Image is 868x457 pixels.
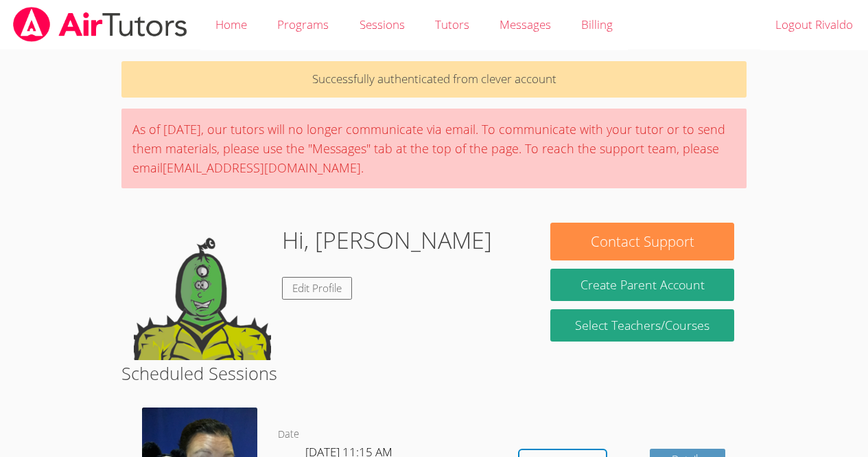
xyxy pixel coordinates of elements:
h2: Scheduled Sessions [121,360,747,386]
dt: Date [278,426,299,443]
img: default.png [134,223,271,360]
h1: Hi, [PERSON_NAME] [282,223,492,258]
a: Select Teachers/Courses [550,309,734,342]
div: As of [DATE], our tutors will no longer communicate via email. To communicate with your tutor or ... [121,109,747,188]
span: Messages [500,16,551,32]
button: Create Parent Account [550,269,734,301]
button: Contact Support [550,223,734,260]
p: Successfully authenticated from clever account [121,61,747,98]
a: Edit Profile [282,277,352,300]
img: airtutors_banner-c4298cdbf04f3fff15de1276eac7730deb9818008684d7c2e4769d2f7ddbe033.png [12,7,189,42]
